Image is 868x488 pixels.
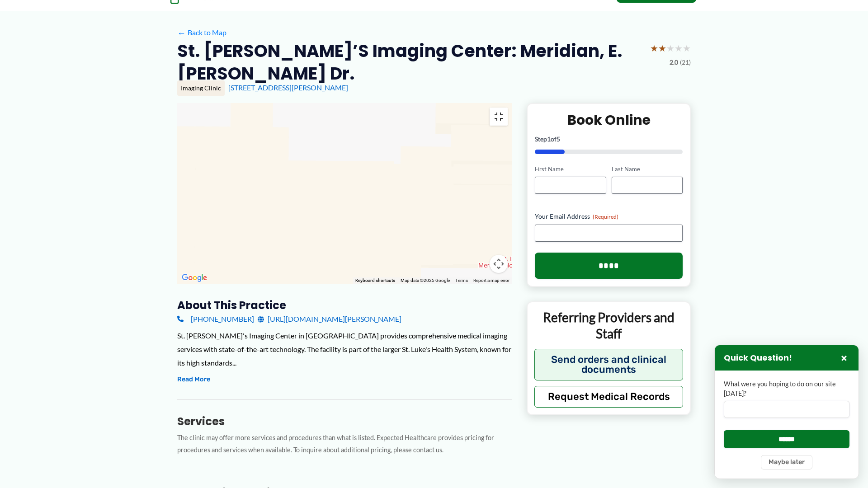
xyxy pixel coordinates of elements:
a: [STREET_ADDRESS][PERSON_NAME] [228,83,348,92]
h2: St. [PERSON_NAME]’s Imaging Center: Meridian, E. [PERSON_NAME] Dr. [177,40,643,84]
button: Maybe later [761,455,812,469]
a: [PHONE_NUMBER] [177,312,254,326]
p: The clinic may offer more services and procedures than what is listed. Expected Healthcare provid... [177,432,512,456]
p: Step of [535,136,683,142]
a: Terms (opens in new tab) [455,278,468,283]
p: Referring Providers and Staff [534,309,683,342]
button: Close [839,352,849,363]
span: ★ [658,40,666,56]
span: 2.0 [670,56,678,68]
label: What were you hoping to do on our site [DATE]? [724,380,849,398]
button: Read More [177,374,210,385]
a: [URL][DOMAIN_NAME][PERSON_NAME] [258,312,401,326]
span: ← [177,28,186,37]
div: Imaging Clinic [177,80,225,96]
span: (Required) [593,213,618,220]
span: 5 [557,135,560,143]
h3: Quick Question! [724,353,792,363]
button: Request Medical Records [534,386,683,408]
a: Report a map error [473,278,509,283]
span: ★ [683,40,691,56]
button: Keyboard shortcuts [355,277,395,284]
span: 1 [547,135,551,143]
h3: About this practice [177,298,512,312]
h3: Services [177,414,512,428]
span: Map data ©2025 Google [401,278,450,283]
button: Map camera controls [490,255,508,273]
span: ★ [650,40,658,56]
span: (21) [680,56,691,68]
div: St. [PERSON_NAME]'s Imaging Center in [GEOGRAPHIC_DATA] provides comprehensive medical imaging se... [177,329,512,369]
a: ←Back to Map [177,26,226,39]
span: ★ [666,40,675,56]
button: Toggle fullscreen view [490,108,508,126]
label: Your Email Address [535,212,683,221]
a: Open this area in Google Maps (opens a new window) [179,272,209,284]
img: Google [179,272,209,284]
label: Last Name [612,165,683,174]
h2: Book Online [535,111,683,129]
label: First Name [535,165,606,174]
span: ★ [675,40,683,56]
button: Send orders and clinical documents [534,349,683,380]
